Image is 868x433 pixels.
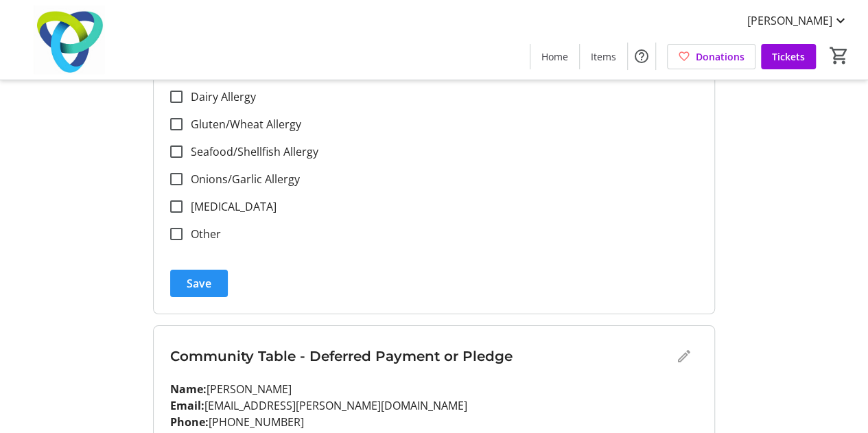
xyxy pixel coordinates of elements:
[8,5,130,74] img: Trillium Health Partners Foundation's Logo
[736,10,860,32] button: [PERSON_NAME]
[170,381,698,397] p: [PERSON_NAME]
[183,171,300,187] label: Onions/Garlic Allergy
[170,398,204,413] strong: Email:
[772,49,805,64] span: Tickets
[183,116,301,132] label: Gluten/Wheat Allergy
[747,12,832,29] span: [PERSON_NAME]
[183,198,277,215] label: [MEDICAL_DATA]
[170,382,207,397] strong: Name:
[170,270,228,297] button: Save
[530,44,579,69] a: Home
[183,143,318,160] label: Seafood/Shellfish Allergy
[170,414,698,430] p: [PHONE_NUMBER]
[170,346,670,366] h3: Community Table - Deferred Payment or Pledge
[696,49,744,64] span: Donations
[761,44,816,69] a: Tickets
[183,89,256,105] label: Dairy Allergy
[827,43,852,68] button: Cart
[170,397,698,414] p: [EMAIL_ADDRESS][PERSON_NAME][DOMAIN_NAME]
[541,49,568,64] span: Home
[183,226,221,242] label: Other
[628,43,655,70] button: Help
[187,275,211,292] span: Save
[170,414,209,430] strong: Phone:
[580,44,627,69] a: Items
[591,49,616,64] span: Items
[667,44,755,69] a: Donations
